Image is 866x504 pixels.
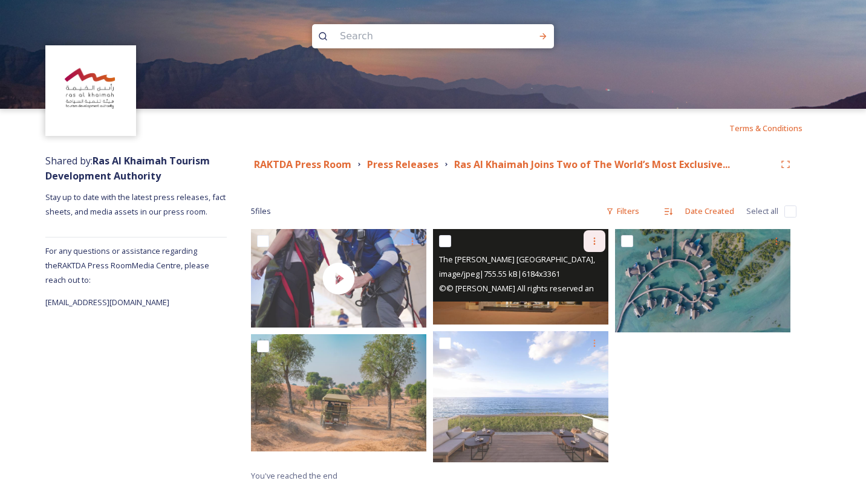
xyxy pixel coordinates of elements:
[251,470,337,481] span: You've reached the end
[600,199,645,223] div: Filters
[254,158,351,171] strong: RAKTDA Press Room
[679,199,740,223] div: Date Created
[251,229,426,328] img: thumbnail
[251,205,271,217] span: 5 file s
[367,158,438,171] strong: Press Releases
[746,205,778,217] span: Select all
[47,47,135,135] img: Logo_RAKTDA_RGB-01.png
[433,331,608,463] img: Family Villa Shared Terrace.jpg
[439,253,770,265] span: The [PERSON_NAME] [GEOGRAPHIC_DATA], [GEOGRAPHIC_DATA] Signature Villa Exterior.jpg
[45,154,210,183] span: Shared by:
[334,23,500,50] input: Search
[729,123,803,134] span: Terms & Conditions
[439,268,560,279] span: image/jpeg | 755.55 kB | 6184 x 3361
[45,245,209,285] span: For any questions or assistance regarding the RAKTDA Press Room Media Centre, please reach out to:
[251,334,426,451] img: Ritz Carlton Ras Al Khaimah Al Wadi -BD Desert Shoot (3).jpg
[45,297,169,308] span: [EMAIL_ADDRESS][DOMAIN_NAME]
[45,154,210,183] strong: Ras Al Khaimah Tourism Development Authority
[454,158,730,171] strong: Ras Al Khaimah Joins Two of The World’s Most Exclusive...
[729,121,821,135] a: Terms & Conditions
[45,192,227,217] span: Stay up to date with the latest press releases, fact sheets, and media assets in our press room.
[615,229,790,332] img: Anantara Mina Al Arab Ras Al Khaimah Resort Guest Room Over Water Pool Villa Aerial.tif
